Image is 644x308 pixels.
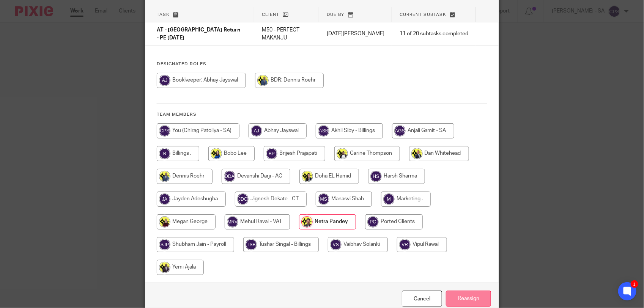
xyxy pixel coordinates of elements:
[262,13,279,17] span: Client
[327,13,344,17] span: Due by
[157,112,487,118] h4: Team members
[262,26,312,42] p: M50 - PERFECT MAKANJU
[157,13,170,17] span: Task
[327,30,384,38] p: [DATE][PERSON_NAME]
[631,280,638,288] div: 1
[157,27,240,41] span: AT - [GEOGRAPHIC_DATA] Return - PE [DATE]
[400,13,446,17] span: Current subtask
[446,291,491,307] input: Reassign
[402,291,442,307] a: Close this dialog window
[392,22,476,46] td: 11 of 20 subtasks completed
[157,61,487,67] h4: Designated Roles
